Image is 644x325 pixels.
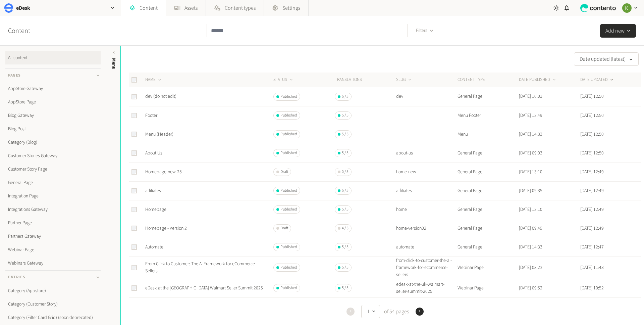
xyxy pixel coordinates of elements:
a: Customer Stories Gateway [5,149,101,162]
span: Published [280,112,297,119]
span: 4 / 5 [342,225,348,231]
time: [DATE] 14:33 [519,244,542,250]
time: [DATE] 10:03 [519,93,542,100]
a: Partners Gateway [5,230,101,243]
td: about-us [396,144,457,162]
time: [DATE] 12:47 [580,244,604,250]
button: Filters [411,24,439,37]
span: Draft [280,169,288,175]
img: Keelin Terry [622,3,632,13]
span: 0 / 5 [342,169,348,175]
h2: Content [8,26,46,36]
td: whatsapp [396,297,457,316]
td: from-click-to-customer-the-ai-framework-for-ecommerce-sellers [396,257,457,279]
a: Partner Page [5,216,101,230]
time: [DATE] 12:50 [580,112,604,119]
button: STATUS [273,77,294,83]
time: [DATE] 09:35 [519,187,542,194]
time: [DATE] 09:03 [519,150,542,156]
td: General Page [457,144,519,162]
time: [DATE] 13:49 [519,112,542,119]
a: Integrations Gateway [5,203,101,216]
span: Published [280,244,297,250]
a: Homepage-new-25 [145,169,182,175]
span: Menu [110,58,117,69]
a: AppStore Page [5,95,101,109]
span: Published [280,206,297,213]
span: Entries [8,274,25,280]
span: 5 / 5 [342,285,348,291]
button: 1 [361,305,380,318]
time: [DATE] 12:49 [580,169,604,175]
a: Footer [145,112,157,119]
span: Draft [280,225,288,231]
span: Published [280,188,297,194]
td: Webinar Page [457,279,519,297]
td: automate [396,238,457,257]
a: Blog Post [5,122,101,136]
button: NAME [145,77,162,83]
time: [DATE] 13:10 [519,169,542,175]
a: Webinar Page [5,243,101,257]
span: 5 / 5 [342,188,348,194]
button: DATE UPDATED [580,77,614,83]
a: General Page [5,176,101,189]
button: Date updated (latest) [574,52,639,66]
a: Customer Story Page [5,162,101,176]
a: Blog Gateway [5,109,101,122]
a: From Click to Customer: The AI Framework for eCommerce Sellers [145,261,255,274]
time: [DATE] 11:43 [580,264,604,271]
a: Integration Page [5,189,101,203]
span: Published [280,265,297,271]
td: General Page [457,181,519,200]
span: 5 / 5 [342,244,348,250]
button: Add new [600,24,636,38]
td: AppStore Page [457,297,519,316]
td: edesk-at-the-uk-walmart-seller-summit-2025 [396,279,457,297]
time: [DATE] 08:23 [519,264,542,271]
time: [DATE] 12:50 [580,131,604,138]
h2: eDesk [16,4,30,12]
button: SLUG [396,77,413,83]
span: 5 / 5 [342,94,348,100]
span: Settings [282,4,300,12]
a: Category (Customer Story) [5,297,101,311]
td: Menu Footer [457,106,519,125]
td: affiliates [396,181,457,200]
time: [DATE] 09:49 [519,225,542,232]
time: [DATE] 12:49 [580,225,604,232]
time: [DATE] 12:49 [580,206,604,213]
span: Pages [8,73,21,79]
span: Content types [225,4,256,12]
span: Published [280,285,297,291]
time: [DATE] 12:50 [580,93,604,100]
td: General Page [457,200,519,219]
a: Category (Blog) [5,136,101,149]
td: General Page [457,162,519,181]
a: Homepage [145,206,166,213]
time: [DATE] 14:33 [519,131,542,138]
th: CONTENT TYPE [457,73,519,87]
span: Published [280,94,297,100]
td: home [396,200,457,219]
a: Category (Appstore) [5,284,101,297]
a: Category (Filter Card Grid) (soon deprecated) [5,311,101,324]
time: [DATE] 10:52 [580,285,604,291]
span: Published [280,131,297,137]
span: 5 / 5 [342,150,348,156]
img: eDesk [4,3,13,13]
span: 5 / 5 [342,265,348,271]
a: About Us [145,150,162,156]
a: Webinars Gateway [5,257,101,270]
span: 5 / 5 [342,206,348,213]
td: home-new [396,162,457,181]
span: of 54 pages [383,308,409,316]
a: Menu (Header) [145,131,173,138]
td: Menu [457,125,519,144]
time: [DATE] 09:52 [519,285,542,291]
a: AppStore Gateway [5,82,101,95]
a: dev (do not edit) [145,93,176,100]
td: dev [396,87,457,106]
td: home-version02 [396,219,457,238]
